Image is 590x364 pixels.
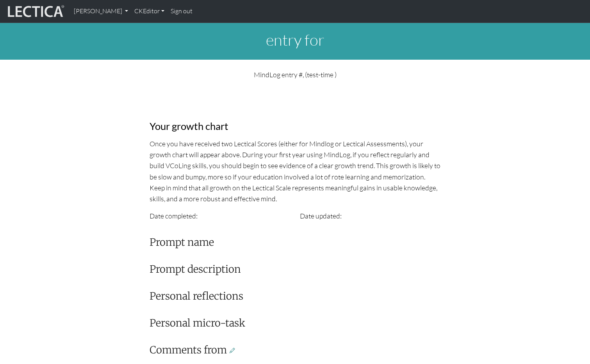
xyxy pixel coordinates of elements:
h3: Personal micro-task [150,317,441,329]
h3: Personal reflections [150,290,441,302]
a: CKEditor [131,3,168,20]
p: Once you have received two Lectical Scores (either for Mindlog or Lectical Assessments), your gro... [150,138,441,204]
a: Sign out [168,3,196,20]
p: MindLog entry #, (test-time ) [150,69,441,80]
h3: Your growth chart [150,120,441,132]
div: Date updated: [295,210,446,221]
img: lecticalive [6,4,64,19]
a: [PERSON_NAME] [71,3,131,20]
h3: Prompt name [150,236,441,249]
label: Date completed: [150,210,198,221]
h3: Prompt description [150,263,441,275]
h3: Comments from [150,344,441,356]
